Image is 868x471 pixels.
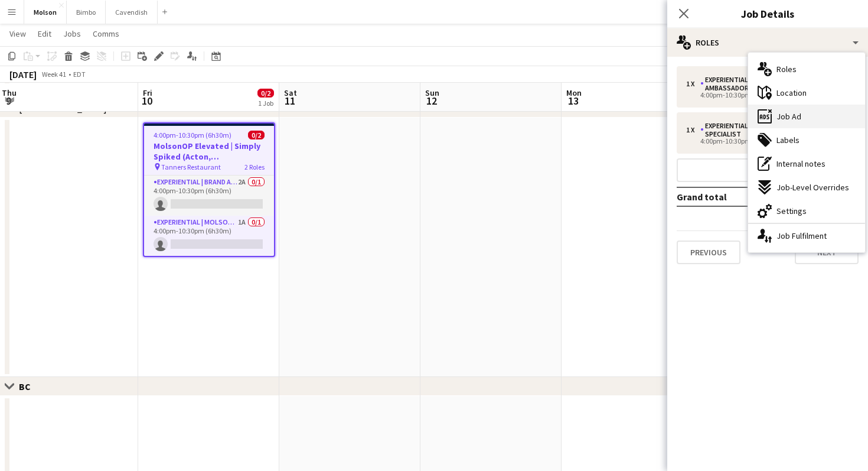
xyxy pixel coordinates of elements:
[258,99,273,108] div: 1 Job
[425,87,439,98] span: Sun
[38,28,51,39] span: Edit
[700,122,814,138] div: Experiential | Molson Brand Specialist
[564,94,582,108] span: 13
[33,26,56,41] a: Edit
[677,158,859,182] button: Add role
[423,94,439,108] span: 12
[686,138,837,144] div: 4:00pm-10:30pm (6h30m)
[67,1,106,24] button: Bimbo
[58,26,86,41] a: Jobs
[39,70,68,79] span: Week 41
[686,126,700,134] div: 1 x
[748,224,865,248] div: Job Fulfilment
[63,28,81,39] span: Jobs
[19,381,40,392] div: BC
[143,122,275,257] app-job-card: 4:00pm-10:30pm (6h30m)0/2MolsonOP Elevated | Simply Spiked (Acton, [GEOGRAPHIC_DATA]) Tanners Res...
[154,131,231,139] span: 4:00pm-10:30pm (6h30m)
[161,163,221,171] span: Tanners Restaurant
[257,89,274,98] span: 0/2
[144,141,274,162] h3: MolsonOP Elevated | Simply Spiked (Acton, [GEOGRAPHIC_DATA])
[282,94,297,108] span: 11
[667,28,868,57] div: Roles
[677,241,740,264] button: Previous
[700,76,814,92] div: Experiential | Brand Ambassador
[776,111,801,122] span: Job Ad
[93,28,119,39] span: Comms
[144,176,274,216] app-card-role: Experiential | Brand Ambassador2A0/14:00pm-10:30pm (6h30m)
[9,28,26,39] span: View
[9,69,37,80] div: [DATE]
[106,1,158,24] button: Cavendish
[776,182,849,193] span: Job-Level Overrides
[776,206,807,216] span: Settings
[284,87,297,98] span: Sat
[2,87,17,98] span: Thu
[143,87,152,98] span: Fri
[686,80,700,88] div: 1 x
[667,6,868,21] h3: Job Details
[686,92,837,98] div: 4:00pm-10:30pm (6h30m)
[144,216,274,256] app-card-role: Experiential | Molson Brand Specialist1A0/14:00pm-10:30pm (6h30m)
[776,87,807,98] span: Location
[776,158,825,169] span: Internal notes
[566,87,582,98] span: Mon
[88,26,124,41] a: Comms
[248,131,265,139] span: 0/2
[776,135,800,145] span: Labels
[776,64,797,74] span: Roles
[73,70,86,79] div: EDT
[244,163,265,171] span: 2 Roles
[5,26,31,41] a: View
[141,94,152,108] span: 10
[24,1,67,24] button: Molson
[677,187,789,206] td: Grand total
